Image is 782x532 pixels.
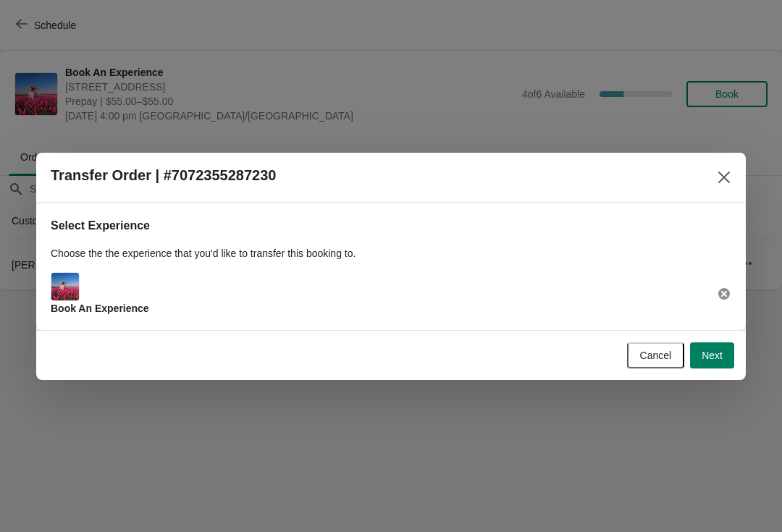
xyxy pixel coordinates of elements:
h2: Transfer Order | #7072355287230 [51,167,276,184]
span: Next [702,350,723,361]
h2: Select Experience [51,217,731,235]
span: Book An Experience [51,303,149,314]
button: Next [690,342,734,368]
button: Close [711,164,737,190]
span: Cancel [640,350,672,361]
p: Choose the the experience that you'd like to transfer this booking to. [51,246,731,261]
img: Main Experience Image [51,273,79,300]
button: Cancel [627,342,685,368]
